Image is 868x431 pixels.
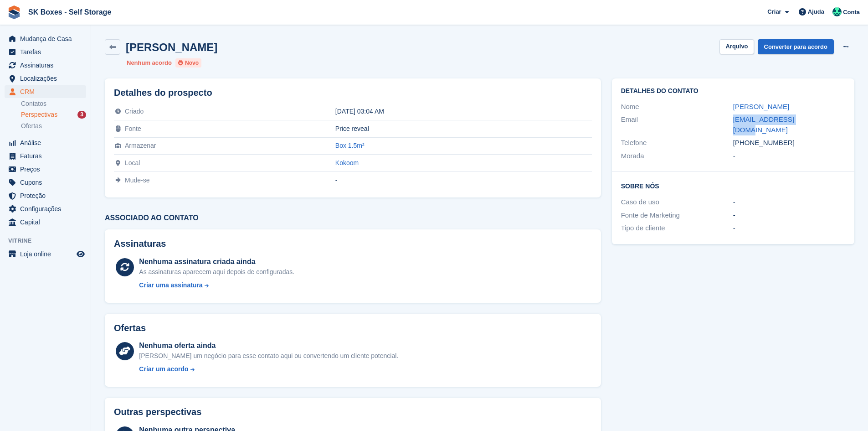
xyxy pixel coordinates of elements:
[733,115,794,134] a: [EMAIL_ADDRESS][DOMAIN_NAME]
[20,248,75,260] span: Loja online
[139,280,294,290] a: Criar uma assinatura
[621,223,733,234] div: Tipo de cliente
[5,176,86,189] a: menu
[20,216,75,228] span: Capital
[139,267,294,277] div: As assinaturas aparecem aqui depois de configuradas.
[621,88,845,95] h2: Detalhes do contato
[20,59,75,72] span: Assinaturas
[20,72,75,85] span: Localizações
[21,110,57,119] span: Perspectivas
[8,236,91,245] span: Vitrine
[733,223,845,234] div: -
[21,122,42,130] span: Ofertas
[7,5,21,19] img: stora-icon-8386f47178a22dfd0bd8f6a31ec36ba5ce8667c1dd55bd0f319d3a0aa187defe.svg
[5,163,86,176] a: menu
[5,136,86,149] a: menu
[335,159,359,166] a: Kokoom
[125,177,149,184] span: Mude-se
[5,72,86,85] a: menu
[20,136,75,149] span: Análise
[139,256,294,267] div: Nenhuma assinatura criada ainda
[20,32,75,45] span: Mudança de Casa
[832,7,842,16] img: Cláudio Borges
[335,142,365,149] a: Box 1.5m²
[335,125,592,132] div: Price reveal
[5,59,86,72] a: menu
[20,203,75,215] span: Configurações
[621,114,733,135] div: Email
[5,189,86,202] a: menu
[5,248,86,260] a: menu
[127,58,172,68] li: Nenhum acordo
[621,197,733,208] div: Caso de uso
[5,150,86,162] a: menu
[621,138,733,148] div: Telefone
[621,181,845,190] h2: Sobre Nós
[125,142,156,149] span: Armazenar
[77,111,86,119] div: 3
[20,176,75,189] span: Cupons
[139,280,202,290] div: Criar uma assinatura
[5,32,86,45] a: menu
[139,351,398,361] div: [PERSON_NAME] um negócio para esse contato aqui ou convertendo um cliente potencial.
[20,189,75,202] span: Proteção
[139,364,398,374] a: Criar um acordo
[843,8,860,17] span: Conta
[5,46,86,58] a: menu
[5,203,86,215] a: menu
[733,210,845,221] div: -
[75,249,86,260] a: Loja de pré-visualização
[175,58,201,68] li: Novo
[733,151,845,161] div: -
[335,108,592,115] div: [DATE] 03:04 AM
[125,108,144,115] span: Criado
[20,150,75,162] span: Faturas
[114,88,592,98] h2: Detalhes do prospecto
[621,210,733,221] div: Fonte de Marketing
[621,151,733,161] div: Morada
[758,39,834,54] a: Converter para acordo
[20,163,75,176] span: Preços
[21,110,86,119] a: Perspectivas 3
[21,99,86,108] a: Contatos
[808,7,824,16] span: Ajuda
[139,340,398,351] div: Nenhuma oferta ainda
[114,323,146,333] h2: Ofertas
[767,7,781,16] span: Criar
[5,85,86,98] a: menu
[105,214,601,222] h3: Associado ao contato
[733,138,845,148] div: [PHONE_NUMBER]
[114,407,201,417] h2: Outras perspectivas
[5,216,86,228] a: menu
[139,364,188,374] div: Criar um acordo
[335,177,592,184] div: -
[20,46,75,58] span: Tarefas
[126,41,217,53] h2: [PERSON_NAME]
[733,197,845,208] div: -
[125,159,140,166] span: Local
[20,85,75,98] span: CRM
[719,39,754,54] button: Arquivo
[21,121,86,131] a: Ofertas
[114,239,592,249] h2: Assinaturas
[621,102,733,112] div: Nome
[25,5,115,20] a: SK Boxes - Self Storage
[733,103,789,110] a: [PERSON_NAME]
[125,125,141,132] span: Fonte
